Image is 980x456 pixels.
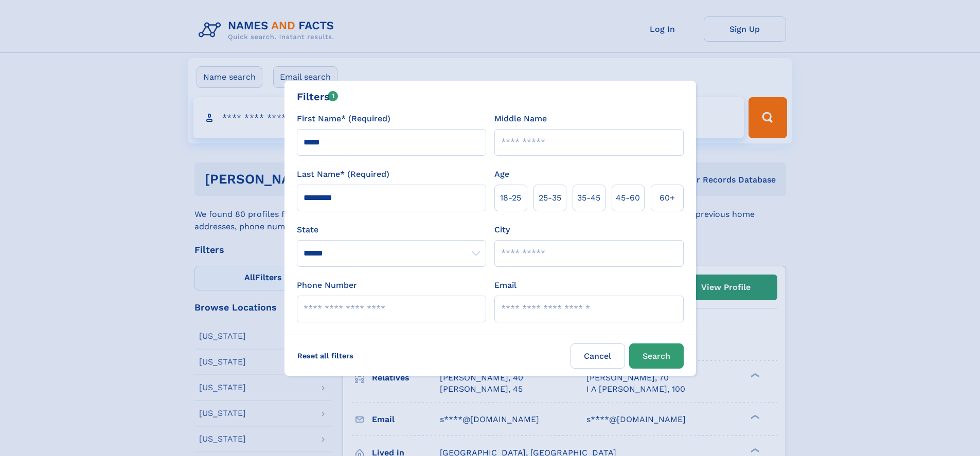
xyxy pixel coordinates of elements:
span: 45‑60 [616,192,640,204]
span: 35‑45 [577,192,600,204]
label: Last Name* (Required) [297,168,389,180]
button: Search [629,343,684,369]
span: 60+ [660,192,675,204]
label: Email [494,279,516,291]
label: First Name* (Required) [297,113,390,125]
span: 18‑25 [500,192,521,204]
div: Filters [297,89,338,104]
label: Cancel [571,343,625,369]
label: Phone Number [297,279,357,291]
label: State [297,224,486,236]
label: Reset all filters [291,343,360,368]
label: City [494,224,510,236]
label: Middle Name [494,113,547,125]
span: 25‑35 [539,192,561,204]
label: Age [494,168,509,180]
